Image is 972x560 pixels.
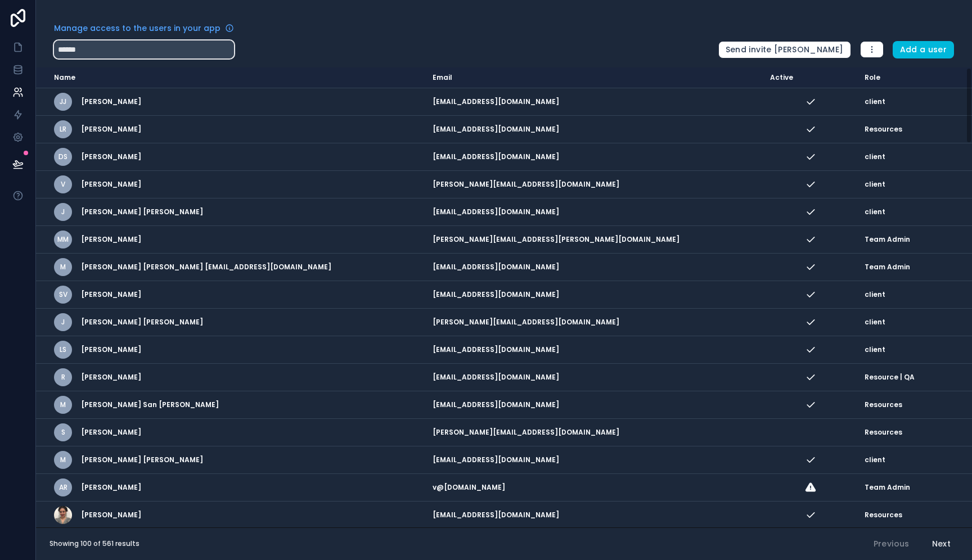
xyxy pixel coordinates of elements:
[718,41,851,59] button: Send invite [PERSON_NAME]
[924,535,958,554] button: Next
[59,290,67,299] span: SV
[36,67,426,88] th: Name
[81,511,141,520] span: [PERSON_NAME]
[60,455,66,464] span: M
[865,428,902,437] span: Resources
[865,235,910,244] span: Team Admin
[865,97,885,106] span: client
[81,125,141,134] span: [PERSON_NAME]
[865,511,902,520] span: Resources
[81,263,331,272] span: [PERSON_NAME] [PERSON_NAME] [EMAIL_ADDRESS][DOMAIN_NAME]
[426,226,763,254] td: [PERSON_NAME][EMAIL_ADDRESS][PERSON_NAME][DOMAIN_NAME]
[865,290,885,299] span: client
[81,97,141,106] span: [PERSON_NAME]
[426,67,763,88] th: Email
[426,309,763,336] td: [PERSON_NAME][EMAIL_ADDRESS][DOMAIN_NAME]
[61,318,65,327] span: J
[426,391,763,419] td: [EMAIL_ADDRESS][DOMAIN_NAME]
[60,125,66,134] span: LR
[81,152,141,161] span: [PERSON_NAME]
[893,41,955,59] button: Add a user
[426,446,763,474] td: [EMAIL_ADDRESS][DOMAIN_NAME]
[865,345,885,354] span: client
[61,207,65,216] span: J
[865,455,885,464] span: client
[81,428,141,437] span: [PERSON_NAME]
[426,171,763,198] td: [PERSON_NAME][EMAIL_ADDRESS][DOMAIN_NAME]
[81,235,141,244] span: [PERSON_NAME]
[60,345,66,354] span: Ls
[81,373,141,382] span: [PERSON_NAME]
[60,263,66,272] span: M
[81,400,219,409] span: [PERSON_NAME] San [PERSON_NAME]
[763,67,858,88] th: Active
[36,67,972,527] div: scrollable content
[81,207,203,216] span: [PERSON_NAME] [PERSON_NAME]
[61,180,65,189] span: V
[426,502,763,529] td: [EMAIL_ADDRESS][DOMAIN_NAME]
[426,281,763,309] td: [EMAIL_ADDRESS][DOMAIN_NAME]
[54,22,220,34] span: Manage access to the users in your app
[426,364,763,391] td: [EMAIL_ADDRESS][DOMAIN_NAME]
[865,180,885,189] span: client
[57,235,69,244] span: MM
[426,474,763,502] td: v@[DOMAIN_NAME]
[426,88,763,116] td: [EMAIL_ADDRESS][DOMAIN_NAME]
[865,400,902,409] span: Resources
[865,263,910,272] span: Team Admin
[60,400,66,409] span: M
[61,428,65,437] span: S
[426,336,763,364] td: [EMAIL_ADDRESS][DOMAIN_NAME]
[81,180,141,189] span: [PERSON_NAME]
[865,125,902,134] span: Resources
[81,318,203,327] span: [PERSON_NAME] [PERSON_NAME]
[49,539,139,548] span: Showing 100 of 561 results
[60,97,66,106] span: JJ
[426,116,763,143] td: [EMAIL_ADDRESS][DOMAIN_NAME]
[81,455,203,464] span: [PERSON_NAME] [PERSON_NAME]
[54,22,234,34] a: Manage access to the users in your app
[865,207,885,216] span: client
[61,373,65,382] span: R
[865,318,885,327] span: client
[858,67,940,88] th: Role
[426,419,763,446] td: [PERSON_NAME][EMAIL_ADDRESS][DOMAIN_NAME]
[81,345,141,354] span: [PERSON_NAME]
[59,483,67,492] span: AR
[81,290,141,299] span: [PERSON_NAME]
[865,373,915,382] span: Resource | QA
[865,152,885,161] span: client
[426,198,763,226] td: [EMAIL_ADDRESS][DOMAIN_NAME]
[865,483,910,492] span: Team Admin
[81,483,141,492] span: [PERSON_NAME]
[426,143,763,171] td: [EMAIL_ADDRESS][DOMAIN_NAME]
[58,152,67,161] span: DS
[426,254,763,281] td: [EMAIL_ADDRESS][DOMAIN_NAME]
